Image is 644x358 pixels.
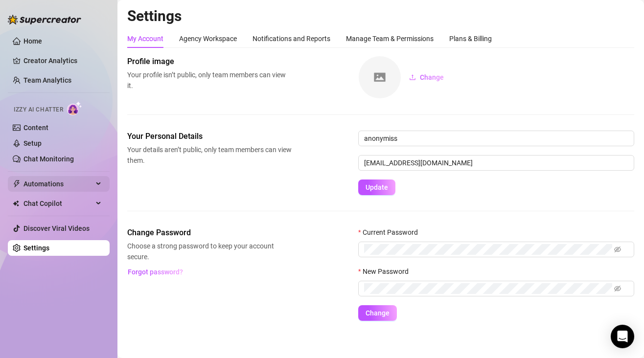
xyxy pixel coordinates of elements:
input: Enter new email [358,155,634,171]
a: Team Analytics [23,76,71,84]
button: Change [358,305,397,321]
span: Your profile isn’t public, only team members can view it. [127,69,292,91]
span: Change [420,73,444,81]
a: Home [23,37,42,45]
a: Discover Viral Videos [23,224,90,232]
input: New Password [364,283,612,294]
a: Settings [23,244,49,252]
label: Current Password [358,227,424,238]
span: Forgot password? [128,268,183,276]
div: Plans & Billing [449,33,492,44]
button: Forgot password? [127,264,183,280]
span: eye-invisible [614,246,621,253]
label: New Password [358,266,415,277]
span: Change Password [127,227,292,239]
img: square-placeholder.png [359,56,401,98]
span: Update [366,183,388,191]
div: Manage Team & Permissions [346,33,434,44]
span: eye-invisible [614,285,621,292]
a: Chat Monitoring [23,155,74,163]
img: Chat Copilot [13,200,19,207]
button: Change [401,69,452,85]
span: upload [409,74,416,81]
input: Current Password [364,244,612,255]
img: logo-BBDzfeDw.svg [8,15,81,24]
span: Automations [23,176,93,192]
div: Agency Workspace [179,33,237,44]
img: AI Chatter [67,101,82,115]
span: Your Personal Details [127,131,292,142]
span: thunderbolt [13,180,21,188]
span: Profile image [127,56,292,67]
span: Izzy AI Chatter [14,105,63,114]
span: Chat Copilot [23,196,93,211]
a: Content [23,124,48,132]
span: Choose a strong password to keep your account secure. [127,241,292,262]
a: Creator Analytics [23,53,102,68]
div: Notifications and Reports [253,33,330,44]
h2: Settings [127,7,634,25]
div: Open Intercom Messenger [611,325,634,348]
span: Change [366,309,390,317]
button: Update [358,179,395,195]
input: Enter name [358,131,634,146]
span: Your details aren’t public, only team members can view them. [127,144,292,166]
div: My Account [127,33,163,44]
a: Setup [23,139,42,147]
